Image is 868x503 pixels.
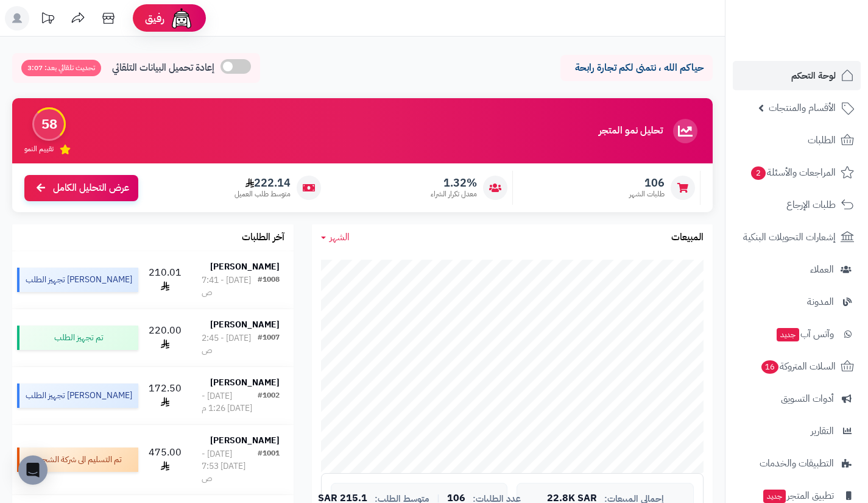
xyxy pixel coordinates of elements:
h3: المبيعات [671,232,704,243]
strong: [PERSON_NAME] [210,376,280,389]
a: لوحة التحكم [733,61,861,90]
a: تحديثات المنصة [32,6,63,34]
span: معدل تكرار الشراء [431,189,477,199]
td: 172.50 [143,367,188,424]
div: #1007 [258,332,280,357]
a: العملاء [733,255,861,284]
div: #1008 [258,274,280,299]
span: لوحة التحكم [791,67,836,84]
div: تم التسليم الى شركة الشحن [17,448,138,472]
a: وآتس آبجديد [733,319,861,349]
span: الأقسام والمنتجات [769,99,836,116]
div: تم تجهيز الطلب [17,326,138,350]
div: Open Intercom Messenger [18,455,48,485]
a: المدونة [733,287,861,316]
div: [PERSON_NAME] تجهيز الطلب [17,383,138,408]
img: ai-face.png [169,6,194,30]
span: 16 [761,360,778,374]
a: عرض التحليل الكامل [24,175,138,201]
span: التقارير [811,423,834,440]
span: التطبيقات والخدمات [760,455,834,472]
a: السلات المتروكة16 [733,352,861,381]
img: logo-2.png [785,32,856,58]
span: العملاء [810,261,834,278]
span: تقييم النمو [24,144,54,154]
strong: [PERSON_NAME] [210,260,280,273]
span: 1.32% [431,176,477,190]
span: جديد [777,328,799,341]
td: 475.00 [143,425,188,494]
div: [DATE] - 7:41 ص [202,274,258,299]
span: رفيق [145,11,164,26]
a: التقارير [733,416,861,446]
span: 106 [629,176,665,190]
span: وآتس آب [775,326,834,343]
span: أدوات التسويق [781,390,834,407]
span: إعادة تحميل البيانات التلقائي [112,61,214,75]
span: 222.14 [235,176,291,190]
span: المراجعات والأسئلة [750,164,836,181]
div: [PERSON_NAME] تجهيز الطلب [17,268,138,292]
span: 2 [751,166,766,180]
a: طلبات الإرجاع [733,190,861,219]
span: طلبات الإرجاع [786,196,836,213]
p: حياكم الله ، نتمنى لكم تجارة رابحة [570,61,704,75]
span: تحديث تلقائي بعد: 3:07 [21,60,101,76]
a: المراجعات والأسئلة2 [733,158,861,187]
span: متوسط طلب العميل [235,189,291,199]
span: السلات المتروكة [760,358,836,375]
span: جديد [763,490,786,503]
span: الشهر [330,230,350,244]
span: | [437,494,440,503]
td: 220.00 [143,309,188,366]
span: طلبات الشهر [629,189,665,199]
h3: تحليل نمو المتجر [599,126,663,137]
div: #1002 [258,390,280,415]
a: أدوات التسويق [733,384,861,413]
span: المدونة [807,293,834,310]
div: [DATE] - [DATE] 1:26 م [202,390,258,415]
span: عرض التحليل الكامل [53,181,129,195]
a: الطلبات [733,126,861,155]
a: التطبيقات والخدمات [733,449,861,478]
strong: [PERSON_NAME] [210,318,280,331]
strong: [PERSON_NAME] [210,434,280,447]
span: إشعارات التحويلات البنكية [743,229,836,246]
h3: آخر الطلبات [242,232,284,243]
div: #1001 [258,448,280,485]
a: إشعارات التحويلات البنكية [733,223,861,252]
td: 210.01 [143,251,188,309]
div: [DATE] - 2:45 ص [202,332,258,357]
span: الطلبات [808,132,836,149]
a: الشهر [321,230,350,244]
div: [DATE] - [DATE] 7:53 ص [202,448,258,485]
